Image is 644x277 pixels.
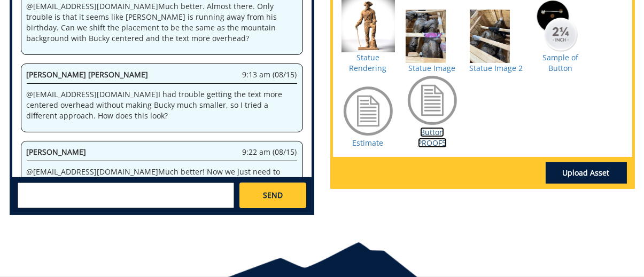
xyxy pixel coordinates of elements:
[350,52,387,73] a: Statue Rendering
[27,147,87,157] span: [PERSON_NAME]
[353,138,384,148] a: Estimate
[263,190,283,201] span: SEND
[18,183,234,208] textarea: messageToSend
[546,162,627,184] a: Upload Asset
[418,127,447,148] a: Button PROOF5
[243,69,297,80] span: 9:13 am (08/15)
[27,1,297,44] p: @ [EMAIL_ADDRESS][DOMAIN_NAME] Much better. Almost there. Only trouble is that it seems like [PER...
[409,63,456,73] a: Statue Image
[27,89,297,121] p: @ [EMAIL_ADDRESS][DOMAIN_NAME] I had trouble getting the text more centered overhead without maki...
[27,167,297,199] p: @ [EMAIL_ADDRESS][DOMAIN_NAME] Much better! Now we just need to remove the white line under his b...
[470,63,523,73] a: Statue Image 2
[542,52,578,73] a: Sample of Button
[243,147,297,157] span: 9:22 am (08/15)
[27,69,149,80] span: [PERSON_NAME] [PERSON_NAME]
[239,183,306,208] a: SEND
